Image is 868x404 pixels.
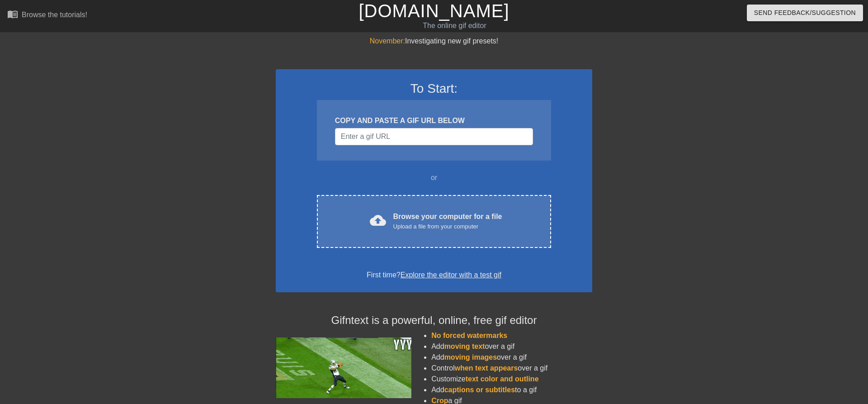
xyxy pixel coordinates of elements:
[393,222,502,231] div: Upload a file from your computer
[276,36,592,47] div: Investigating new gif presets!
[359,1,509,21] a: [DOMAIN_NAME]
[276,337,411,398] img: football_small.gif
[431,374,592,385] li: Customize
[431,352,592,363] li: Add over a gif
[444,342,485,350] span: moving text
[7,9,18,19] span: menu_book
[370,37,405,45] span: November:
[431,385,592,395] li: Add to a gif
[431,363,592,374] li: Control over a gif
[335,128,533,145] input: Username
[288,81,580,96] h3: To Start:
[754,7,856,19] span: Send Feedback/Suggestion
[288,270,580,280] div: First time?
[7,9,87,23] a: Browse the tutorials!
[299,172,569,183] div: or
[747,5,863,21] button: Send Feedback/Suggestion
[444,386,515,394] span: captions or subtitles
[370,212,386,228] span: cloud_upload
[22,11,87,19] div: Browse the tutorials!
[455,364,518,372] span: when text appears
[431,341,592,352] li: Add over a gif
[276,314,592,327] h4: Gifntext is a powerful, online, free gif editor
[466,375,539,383] span: text color and outline
[393,211,502,231] div: Browse your computer for a file
[431,332,507,339] span: No forced watermarks
[444,353,497,361] span: moving images
[294,20,615,31] div: The online gif editor
[401,271,501,279] a: Explore the editor with a test gif
[335,115,533,126] div: COPY AND PASTE A GIF URL BELOW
